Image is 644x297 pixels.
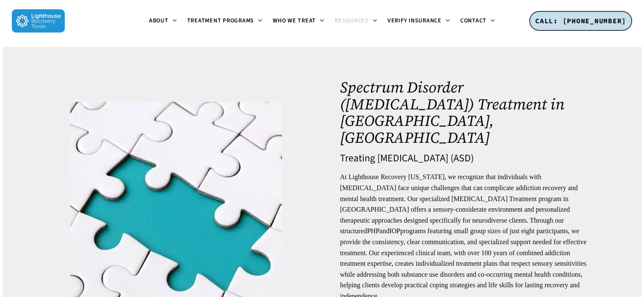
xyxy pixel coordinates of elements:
[187,16,254,25] span: Treatment Programs
[387,16,442,25] span: Verify Insurance
[149,16,169,25] span: About
[268,18,329,25] a: Who We Treat
[389,227,400,234] a: IOP
[529,11,632,31] a: CALL: [PHONE_NUMBER]
[455,18,500,25] a: Contact
[182,18,268,25] a: Treatment Programs
[340,153,596,164] h4: Treating [MEDICAL_DATA] (ASD)
[273,16,316,25] span: Who We Treat
[329,18,382,25] a: Resources
[334,16,369,25] span: Resources
[144,18,182,25] a: About
[460,16,486,25] span: Contact
[535,16,626,25] span: CALL: [PHONE_NUMBER]
[382,18,455,25] a: Verify Insurance
[12,9,65,33] img: Lighthouse Recovery Texas
[367,227,379,234] a: PHP
[340,79,596,146] h1: Spectrum Disorder ([MEDICAL_DATA]) Treatment in [GEOGRAPHIC_DATA], [GEOGRAPHIC_DATA]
